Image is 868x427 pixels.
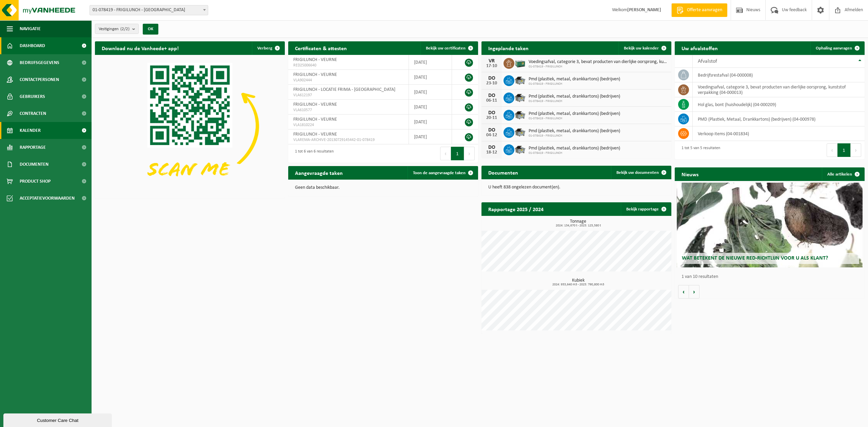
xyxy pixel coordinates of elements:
[485,76,498,81] div: DO
[120,27,130,31] count: (2/2)
[616,170,659,175] span: Bekijk uw documenten
[420,41,477,55] a: Bekijk uw certificaten
[3,412,113,427] iframe: chat widget
[293,87,395,92] span: FRIGILUNCH - LOCATIE FRIMA - [GEOGRAPHIC_DATA]
[682,256,828,261] span: Wat betekent de nieuwe RED-richtlijn voor u als klant?
[485,219,671,227] h3: Tonnage
[409,100,452,115] td: [DATE]
[293,122,403,128] span: VLA1810224
[20,139,46,156] span: Rapportage
[485,93,498,98] div: DO
[822,167,864,181] a: Alle artikelen
[95,41,185,55] h2: Download nu de Vanheede+ app!
[451,147,464,160] button: 1
[288,166,350,179] h2: Aangevraagde taken
[837,143,851,157] button: 1
[292,146,334,161] div: 1 tot 6 van 6 resultaten
[675,41,725,55] h2: Uw afvalstoffen
[485,127,498,133] div: DO
[851,143,861,157] button: Next
[20,37,45,54] span: Dashboard
[485,110,498,116] div: DO
[409,85,452,100] td: [DATE]
[529,77,620,82] span: Pmd (plastiek, metaal, drankkartons) (bedrijven)
[693,82,865,97] td: voedingsafval, categorie 3, bevat producten van dierlijke oorsprong, kunststof verpakking (04-000...
[485,116,498,120] div: 20-11
[481,41,535,55] h2: Ingeplande taken
[288,41,354,55] h2: Certificaten & attesten
[671,3,727,17] a: Offerte aanvragen
[20,54,59,71] span: Bedrijfsgegevens
[481,202,550,216] h2: Rapportage 2025 / 2024
[293,57,337,62] span: FRIGILUNCH - VEURNE
[95,55,285,197] img: Download de VHEPlus App
[529,99,620,103] span: 01-078419 - FRIGILUNCH
[816,46,852,50] span: Ophaling aanvragen
[677,183,863,267] a: Wat betekent de nieuwe RED-richtlijn voor u als klant?
[293,93,403,98] span: VLA612197
[514,91,526,103] img: WB-5000-GAL-GY-01
[529,151,620,155] span: 01-078419 - FRIGILUNCH
[143,24,158,35] button: OK
[293,72,337,77] span: FRIGILUNCH - VEURNE
[529,65,668,69] span: 01-078419 - FRIGILUNCH
[621,202,671,216] a: Bekijk rapportage
[20,122,41,139] span: Kalender
[618,41,671,55] a: Bekijk uw kalender
[293,63,403,68] span: RED25006640
[481,166,525,179] h2: Documenten
[293,137,403,143] span: VLAREMA-ARCHIVE-20130729145442-01-078419
[627,7,661,13] strong: [PERSON_NAME]
[529,128,620,134] span: Pmd (plastiek, metaal, drankkartons) (bedrijven)
[485,58,498,64] div: VR
[810,41,864,55] a: Ophaling aanvragen
[693,126,865,141] td: verkoop items (04-001834)
[485,224,671,227] span: 2024: 134,670 t - 2025: 125,580 t
[693,97,865,112] td: hol glas, bont (huishoudelijk) (04-000209)
[99,24,130,34] span: Vestigingen
[685,7,724,14] span: Offerte aanvragen
[90,5,208,15] span: 01-078419 - FRIGILUNCH - VEURNE
[409,70,452,85] td: [DATE]
[440,147,451,160] button: Previous
[693,68,865,82] td: bedrijfsrestafval (04-000008)
[293,78,403,83] span: VLA902444
[514,109,526,120] img: WB-5000-GAL-GY-01
[293,102,337,107] span: FRIGILUNCH - VEURNE
[485,98,498,103] div: 06-11
[682,274,861,279] p: 1 van 10 resultaten
[611,166,671,179] a: Bekijk uw documenten
[485,64,498,68] div: 17-10
[409,115,452,129] td: [DATE]
[485,133,498,138] div: 04-12
[409,129,452,144] td: [DATE]
[529,59,668,65] span: Voedingsafval, categorie 3, bevat producten van dierlijke oorsprong, kunststof v...
[485,283,671,286] span: 2024: 933,640 m3 - 2025: 790,800 m3
[20,105,46,122] span: Contracten
[426,46,466,50] span: Bekijk uw certificaten
[529,146,620,151] span: Pmd (plastiek, metaal, drankkartons) (bedrijven)
[95,24,139,34] button: Vestigingen(2/2)
[485,81,498,86] div: 23-10
[257,46,272,50] span: Verberg
[20,71,59,88] span: Contactpersonen
[827,143,837,157] button: Previous
[529,134,620,138] span: 01-078419 - FRIGILUNCH
[20,156,48,173] span: Documenten
[529,117,620,121] span: 01-078419 - FRIGILUNCH
[514,57,526,68] img: PB-LB-0680-HPE-GN-01
[488,185,665,190] p: U heeft 838 ongelezen document(en).
[252,41,284,55] button: Verberg
[20,190,75,207] span: Acceptatievoorwaarden
[295,185,471,190] p: Geen data beschikbaar.
[514,74,526,86] img: WB-5000-GAL-GY-01
[20,173,51,190] span: Product Shop
[529,82,620,86] span: 01-078419 - FRIGILUNCH
[409,55,452,70] td: [DATE]
[529,111,620,117] span: Pmd (plastiek, metaal, drankkartons) (bedrijven)
[485,145,498,150] div: DO
[514,143,526,155] img: WB-5000-GAL-GY-01
[485,150,498,155] div: 18-12
[678,285,689,299] button: Vorige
